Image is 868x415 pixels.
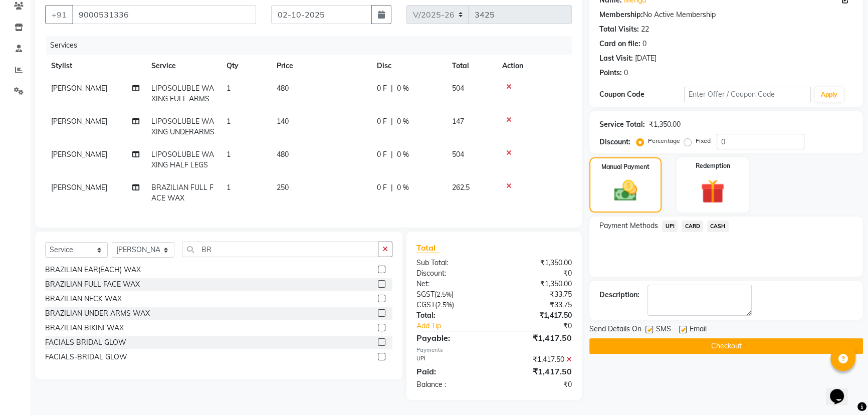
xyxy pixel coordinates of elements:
[635,53,657,64] div: [DATE]
[277,117,289,126] span: 140
[696,136,711,145] label: Fixed
[377,83,387,94] span: 0 F
[45,5,73,24] button: +91
[409,365,494,377] div: Paid:
[45,337,126,348] div: FACIALS BRIDAL GLOW
[51,117,107,126] span: [PERSON_NAME]
[656,324,671,336] span: SMS
[377,182,387,193] span: 0 F
[494,332,579,344] div: ₹1,417.50
[599,10,643,20] div: Membership:
[377,116,387,127] span: 0 F
[409,258,494,268] div: Sub Total:
[624,68,628,78] div: 0
[397,83,409,94] span: 0 %
[452,150,464,159] span: 504
[696,161,730,170] label: Redemption
[599,290,639,300] div: Description:
[599,53,633,64] div: Last Visit:
[494,300,579,310] div: ₹33.75
[51,183,107,192] span: [PERSON_NAME]
[416,300,435,309] span: CGST
[693,176,732,206] img: _gift.svg
[409,379,494,390] div: Balance :
[397,116,409,127] span: 0 %
[151,84,214,103] span: LIPOSOLUBLE WAXING FULL ARMS
[277,150,289,159] span: 480
[227,117,231,126] span: 1
[409,300,494,310] div: ( )
[494,379,579,390] div: ₹0
[277,84,289,93] span: 480
[45,265,141,275] div: BRAZILIAN EAR(EACH) WAX
[599,89,684,100] div: Coupon Code
[46,36,579,55] div: Services
[391,83,393,94] span: |
[707,221,729,232] span: CASH
[437,290,452,298] span: 2.5%
[826,375,858,405] iframe: chat widget
[815,87,843,102] button: Apply
[409,268,494,279] div: Discount:
[607,177,644,204] img: _cash.svg
[391,182,393,193] span: |
[391,116,393,127] span: |
[589,324,641,336] span: Send Details On
[494,354,579,365] div: ₹1,417.50
[151,117,214,136] span: LIPOSOLUBLE WAXING UNDERARMS
[45,294,122,304] div: BRAZILIAN NECK WAX
[371,55,446,77] th: Disc
[648,136,680,145] label: Percentage
[649,119,681,130] div: ₹1,350.00
[496,55,572,77] th: Action
[589,338,863,354] button: Checkout
[45,279,140,290] div: BRAZILIAN FULL FACE WAX
[437,301,452,309] span: 2.5%
[599,137,630,147] div: Discount:
[494,268,579,279] div: ₹0
[182,242,378,257] input: Search or Scan
[145,55,221,77] th: Service
[227,183,231,192] span: 1
[397,182,409,193] span: 0 %
[409,321,509,331] a: Add Tip
[409,289,494,300] div: ( )
[416,290,435,299] span: SGST
[599,221,658,231] span: Payment Methods
[277,183,289,192] span: 250
[151,150,214,169] span: LIPOSOLUBLE WAXING HALF LEGS
[409,332,494,344] div: Payable:
[72,5,256,24] input: Search by Name/Mobile/Email/Code
[494,258,579,268] div: ₹1,350.00
[494,289,579,300] div: ₹33.75
[452,84,464,93] span: 504
[601,162,649,171] label: Manual Payment
[494,279,579,289] div: ₹1,350.00
[397,149,409,160] span: 0 %
[227,84,231,93] span: 1
[662,221,678,232] span: UPI
[446,55,496,77] th: Total
[452,183,470,192] span: 262.5
[409,354,494,365] div: UPI
[45,352,127,362] div: FACIALS-BRIDAL GLOW
[51,84,107,93] span: [PERSON_NAME]
[221,55,271,77] th: Qty
[51,150,107,159] span: [PERSON_NAME]
[494,310,579,321] div: ₹1,417.50
[494,365,579,377] div: ₹1,417.50
[508,321,579,331] div: ₹0
[641,24,649,35] div: 22
[690,324,707,336] span: Email
[452,117,464,126] span: 147
[684,87,811,102] input: Enter Offer / Coupon Code
[391,149,393,160] span: |
[377,149,387,160] span: 0 F
[599,39,640,49] div: Card on file:
[45,308,150,319] div: BRAZILIAN UNDER ARMS WAX
[45,55,145,77] th: Stylist
[416,243,440,253] span: Total
[409,279,494,289] div: Net:
[599,68,622,78] div: Points:
[642,39,646,49] div: 0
